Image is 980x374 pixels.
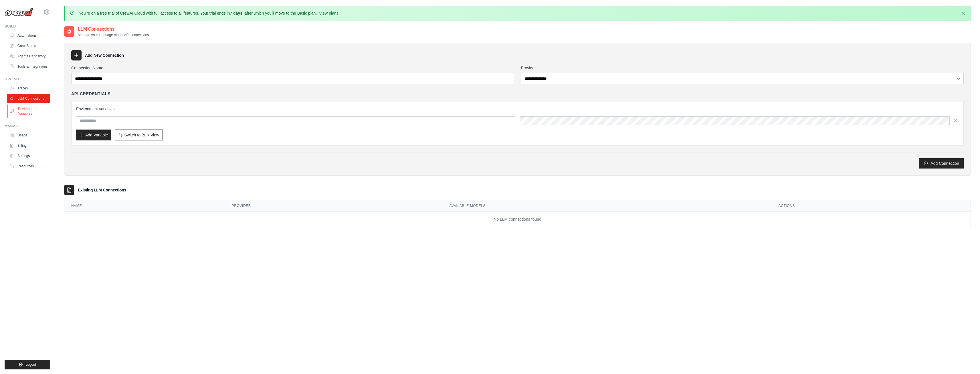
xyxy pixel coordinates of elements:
[5,360,50,369] button: Logout
[79,10,340,16] p: You're on a free trial of CrewAI Cloud with full access to all features. Your trial ends in , aft...
[7,104,51,118] a: Environment Variables
[115,130,163,140] button: Switch to Bulk View
[71,91,110,97] h4: API Credentials
[64,200,225,212] th: Name
[7,31,50,40] a: Automations
[7,94,50,103] a: LLM Connections
[7,151,50,160] a: Settings
[76,106,959,112] h3: Environment Variables
[7,131,50,140] a: Usage
[521,65,964,71] label: Provider
[442,200,771,212] th: Available Models
[25,362,36,367] span: Logout
[5,77,50,81] div: Operate
[7,41,50,50] a: Crew Studio
[78,33,149,37] p: Manage your language model API connections
[7,62,50,71] a: Tools & Integrations
[78,187,126,193] h3: Existing LLM Connections
[17,164,34,169] span: Resources
[7,84,50,93] a: Traces
[71,65,514,71] label: Connection Name
[5,124,50,128] div: Manage
[225,200,443,212] th: Provider
[76,130,111,140] button: Add Variable
[64,212,971,227] td: No LLM connections found
[919,158,964,169] button: Add Connection
[124,132,159,138] span: Switch to Bulk View
[230,11,242,15] strong: 7 days
[7,141,50,150] a: Billing
[78,26,149,33] h2: LLM Connections
[7,162,50,171] button: Resources
[7,52,50,61] a: Agents Repository
[772,200,971,212] th: Actions
[319,11,338,15] a: View plans
[5,24,50,29] div: Build
[5,8,33,16] img: Logo
[85,52,124,58] h3: Add New Connection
